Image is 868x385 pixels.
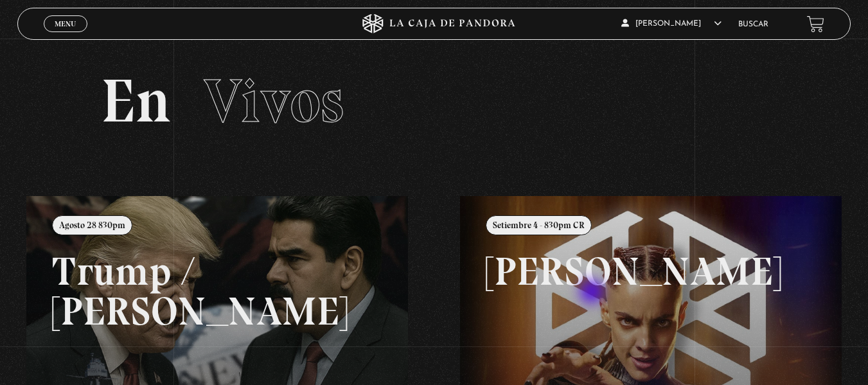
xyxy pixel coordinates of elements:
[50,31,80,40] span: Cerrar
[204,64,344,138] span: Vivos
[738,21,768,28] a: Buscar
[807,15,824,32] a: View your shopping cart
[101,71,768,132] h2: En
[621,20,722,28] span: [PERSON_NAME]
[55,20,76,28] span: Menu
